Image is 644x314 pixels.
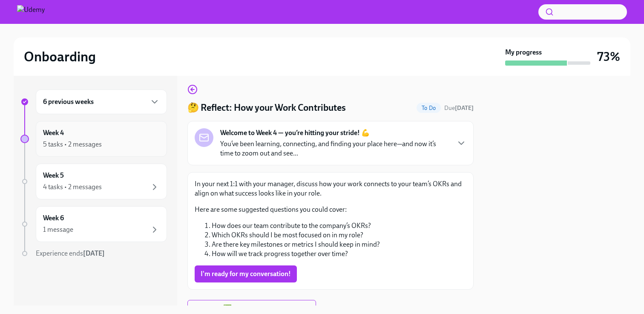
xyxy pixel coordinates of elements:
img: Udemy [17,5,45,19]
h6: 6 previous weeks [43,97,94,107]
strong: [DATE] [455,104,474,112]
a: Week 54 tasks • 2 messages [20,164,167,199]
div: 5 tasks • 2 messages [43,140,102,149]
p: You’ve been learning, connecting, and finding your place here—and now it’s time to zoom out and s... [220,139,449,158]
span: Due [444,104,474,112]
div: 6 previous weeks [36,89,167,114]
span: August 23rd, 2025 11:00 [444,104,474,112]
p: In your next 1:1 with your manager, discuss how your work connects to your team’s OKRs and align ... [195,179,466,198]
div: 4 tasks • 2 messages [43,182,102,192]
h2: Onboarding [24,48,96,65]
li: Which OKRs should I be most focused on in my role? [212,230,466,240]
a: Week 61 message [20,206,167,242]
h3: 73% [597,49,620,64]
p: Here are some suggested questions you could cover: [195,205,466,214]
h6: Week 6 [43,213,64,223]
li: How does our team contribute to the company’s OKRs? [212,221,466,230]
h6: Week 5 [43,171,64,180]
div: 1 message [43,225,73,234]
li: How will we track progress together over time? [212,249,466,259]
strong: Welcome to Week 4 — you’re hitting your stride! 💪 [220,128,370,138]
h4: 🤔 Reflect: How your Work Contributes [187,101,346,114]
span: To Do [417,105,441,111]
span: Experience ends [36,249,105,257]
strong: [DATE] [83,249,105,257]
a: Week 45 tasks • 2 messages [20,121,167,157]
span: Next task : ✅ Do: How I Work & UProps [195,304,309,313]
h6: Week 4 [43,128,64,138]
span: I'm ready for my conversation! [201,270,291,278]
strong: My progress [505,48,542,57]
li: Are there key milestones or metrics I should keep in mind? [212,240,466,249]
button: I'm ready for my conversation! [195,265,297,282]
